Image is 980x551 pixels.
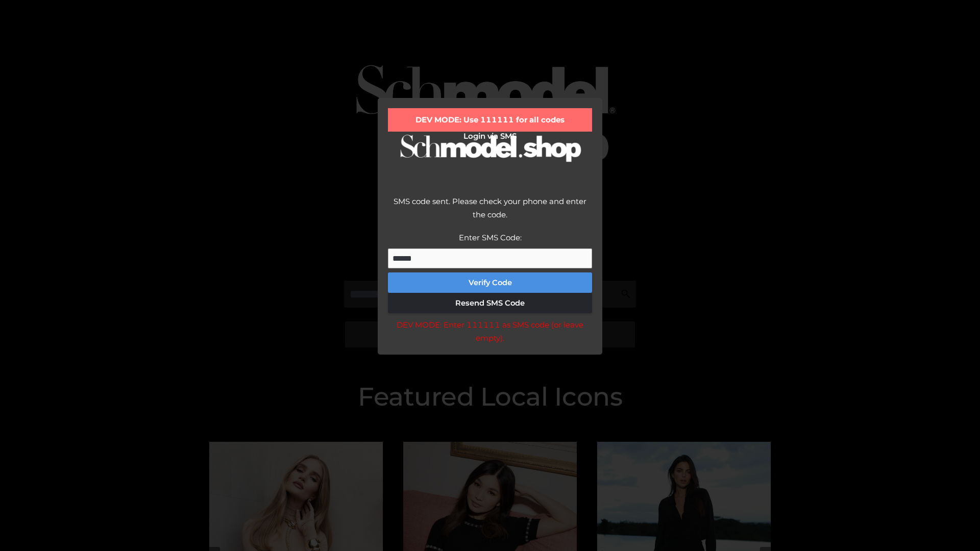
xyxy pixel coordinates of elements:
[388,318,592,344] div: DEV MODE: Enter 111111 as SMS code (or leave empty).
[388,293,592,313] button: Resend SMS Code
[459,233,522,242] label: Enter SMS Code:
[388,108,592,132] div: DEV MODE: Use 111111 for all codes
[388,132,592,141] h2: Login via SMS
[388,272,592,293] button: Verify Code
[388,195,592,231] div: SMS code sent. Please check your phone and enter the code.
